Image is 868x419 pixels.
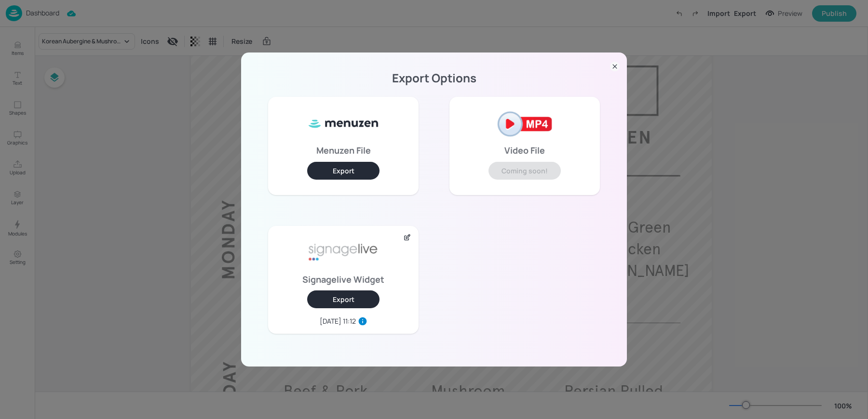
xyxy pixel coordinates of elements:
img: ml8WC8f0XxQ8HKVnnVUe7f5Gv1vbApsJzyFa2MjOoB8SUy3kBkfteYo5TIAmtfcjWXsj8oHYkuYqrJRUn+qckOrNdzmSzIzkA... [307,105,380,143]
button: Export [307,162,380,180]
p: Video File [504,147,545,154]
p: Export Options [253,75,615,81]
svg: Last export widget in this device [358,316,367,326]
p: Signagelive Widget [302,276,384,283]
img: signage-live-aafa7296.png [307,234,380,272]
button: Export [307,290,380,308]
img: mp4-2af2121e.png [488,105,561,143]
div: [DATE] 11:12 [320,316,356,326]
p: Menuzen File [316,147,371,154]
